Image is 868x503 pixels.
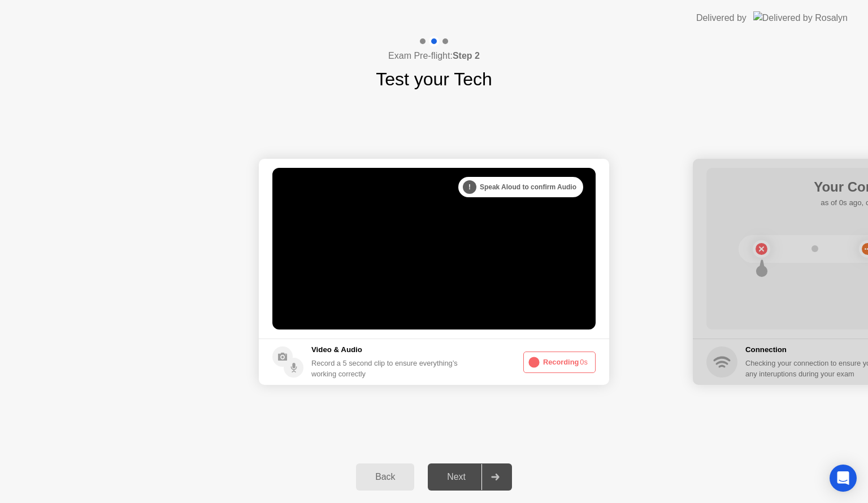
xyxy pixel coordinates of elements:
[359,472,411,482] div: Back
[311,344,462,355] h5: Video & Audio
[753,11,848,24] img: Delivered by Rosalyn
[431,472,481,482] div: Next
[453,51,480,60] b: Step 2
[580,358,588,366] span: 0s
[523,352,596,373] button: Recording0s
[830,465,857,492] div: Open Intercom Messenger
[696,11,747,25] div: Delivered by
[463,180,476,194] div: !
[356,463,414,491] button: Back
[388,49,480,63] h4: Exam Pre-flight:
[311,358,462,379] div: Record a 5 second clip to ensure everything’s working correctly
[376,66,492,93] h1: Test your Tech
[458,177,583,197] div: Speak Aloud to confirm Audio
[428,463,512,491] button: Next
